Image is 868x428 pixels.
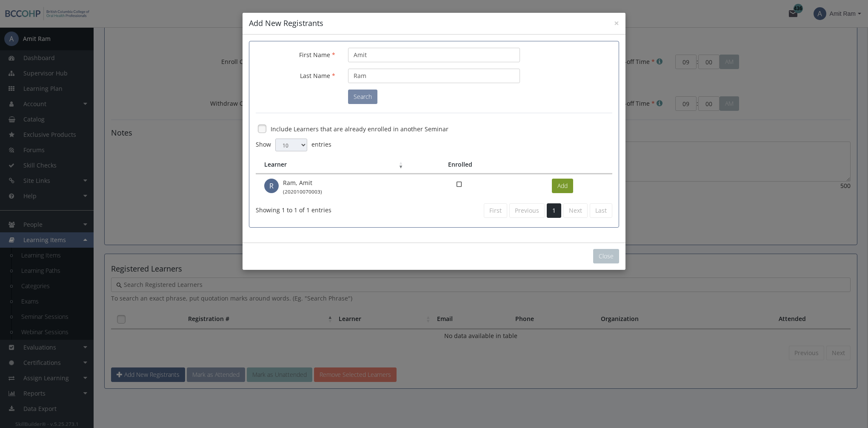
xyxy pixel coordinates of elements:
label: Include Learners that are already enrolled in another Seminar [271,125,448,133]
th: Enrolled [408,156,513,174]
h4: Add New Registrants [249,18,619,29]
a: First [484,203,507,218]
a: Next [563,203,588,218]
a: Previous [509,203,545,218]
th: Learner: activate to sort column ascending [256,156,408,174]
button: Add [552,179,573,193]
small: (202010070003) [283,188,322,195]
label: Last Name [249,69,342,80]
label: First Name [249,48,342,59]
div: Ram, Amit [264,179,401,196]
button: Close [593,249,619,263]
button: × [614,19,619,28]
label: Show entries [256,139,331,151]
a: 1 [547,203,561,218]
button: Search [348,90,377,104]
a: Last [590,203,612,218]
div: Showing 1 to 1 of 1 entries [256,202,428,214]
select: Showentries [275,139,307,151]
span: R [264,179,279,193]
